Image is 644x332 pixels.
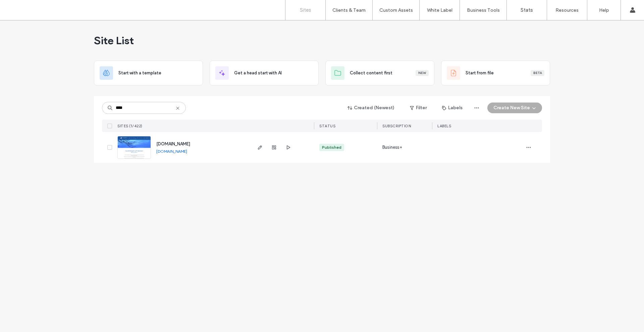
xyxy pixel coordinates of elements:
span: Get a head start with AI [234,70,282,76]
div: Collect content firstNew [325,61,434,85]
label: Custom Assets [379,7,413,13]
div: Get a head start with AI [210,61,319,85]
div: Start with a template [94,61,203,85]
a: [DOMAIN_NAME] [156,141,190,146]
span: SITES (1/422) [117,124,143,128]
label: Resources [555,7,579,13]
div: New [416,70,429,76]
button: Created (Newest) [342,103,400,113]
label: Help [599,7,609,13]
span: Site List [94,34,134,47]
a: [DOMAIN_NAME] [156,149,187,154]
div: Beta [531,70,544,76]
span: STATUS [319,124,335,128]
div: Published [322,144,341,150]
label: Sites [300,7,311,13]
label: White Label [427,7,452,13]
label: Business Tools [467,7,500,13]
span: Collect content first [350,70,392,76]
span: Start with a template [118,70,161,76]
span: SUBSCRIPTION [382,124,411,128]
span: Start from file [466,70,494,76]
label: Stats [521,7,533,13]
button: Labels [436,103,469,113]
label: Clients & Team [332,7,366,13]
button: Create New Site [487,103,542,113]
button: Filter [403,103,433,113]
span: Business+ [382,144,402,151]
div: Start from fileBeta [441,61,550,85]
span: LABELS [437,124,451,128]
